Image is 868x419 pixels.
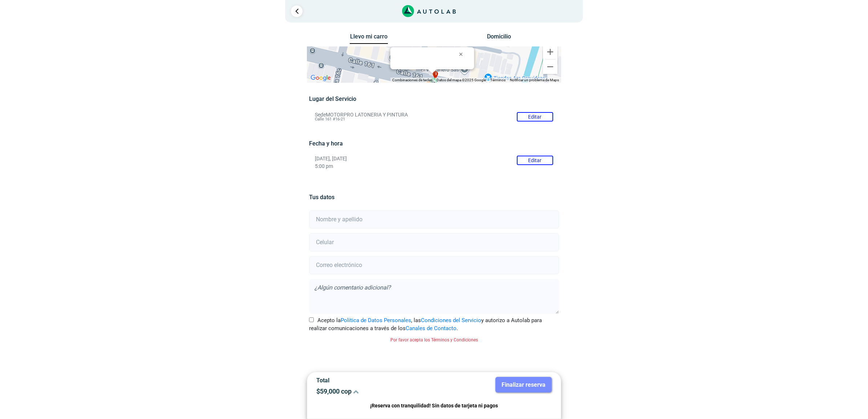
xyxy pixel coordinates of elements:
[350,33,388,44] button: Llevo mi carro
[437,78,486,82] span: Datos del mapa ©2025 Google
[309,210,559,229] input: Nombre y apellido
[291,5,303,17] a: Ir al paso anterior
[402,7,456,14] a: Link al sitio de autolab
[480,33,518,44] button: Domicilio
[392,78,432,83] button: Combinaciones de teclas
[390,337,478,342] small: Por favor acepta los Términos y Condiciones
[309,256,559,274] input: Correo electrónico
[315,163,553,169] p: 5:00 pm
[316,387,429,395] p: $ 59,000 cop
[421,317,481,324] a: Condiciones del Servicio
[406,325,457,332] a: Canales de Contacto
[395,65,470,70] b: MOTORPRO LATONERIA Y PINTURA
[435,71,437,77] span: i
[395,65,470,75] div: Calle 161 #16-21
[517,156,553,165] button: Editar
[341,317,411,324] a: Política de Datos Personales
[316,402,552,410] p: ¡Reserva con tranquilidad! Sin datos de tarjeta ni pagos
[454,45,471,63] button: Cerrar
[543,59,557,74] button: Reducir
[309,73,333,83] img: Google
[309,194,559,201] h5: Tus datos
[490,78,506,82] a: Términos (se abre en una nueva pestaña)
[316,377,429,384] p: Total
[309,95,559,102] h5: Lugar del Servicio
[510,78,559,82] a: Notificar un problema de Maps
[309,73,333,83] a: Abre esta zona en Google Maps (se abre en una nueva ventana)
[309,233,559,251] input: Celular
[309,316,559,333] label: Acepto la , las y autorizo a Autolab para realizar comunicaciones a través de los .
[495,377,552,393] button: Finalizar reserva
[309,317,314,322] input: Acepto laPolítica de Datos Personales, lasCondiciones del Servicioy autorizo a Autolab para reali...
[315,156,553,162] p: [DATE], [DATE]
[543,45,557,59] button: Ampliar
[309,140,559,147] h5: Fecha y hora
